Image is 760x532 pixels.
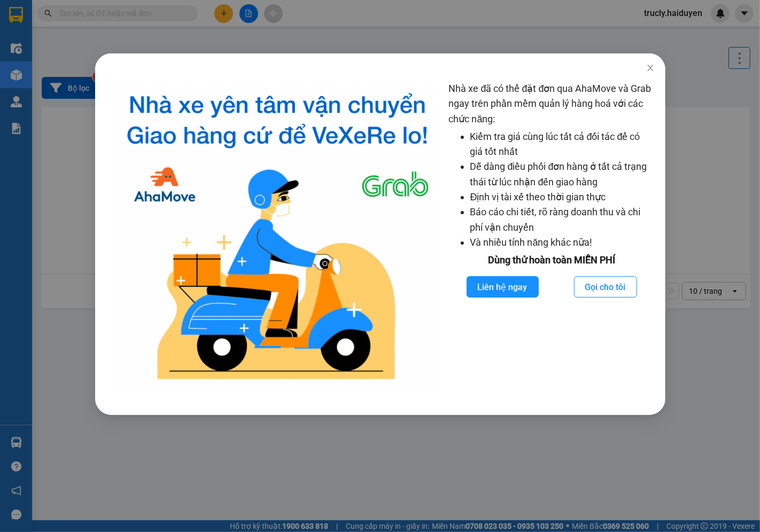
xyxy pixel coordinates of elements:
[470,235,654,250] li: Và nhiều tính năng khác nữa!
[573,276,637,298] button: Gọi cho tôi
[470,159,654,190] li: Dễ dàng điều phối đơn hàng ở tất cả trạng thái từ lúc nhận đến giao hàng
[470,129,654,160] li: Kiểm tra giá cùng lúc tất cả đối tác để có giá tốt nhất
[448,253,654,268] div: Dùng thử hoàn toàn MIỄN PHÍ
[466,276,538,298] button: Liên hệ ngay
[635,53,665,83] button: Close
[477,280,527,294] span: Liên hệ ngay
[646,64,654,72] span: close
[114,81,440,388] img: logo
[585,280,625,294] span: Gọi cho tôi
[448,81,654,388] div: Nhà xe đã có thể đặt đơn qua AhaMove và Grab ngay trên phần mềm quản lý hàng hoá với các chức năng:
[470,205,654,235] li: Báo cáo chi tiết, rõ ràng doanh thu và chi phí vận chuyển
[470,190,654,205] li: Định vị tài xế theo thời gian thực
